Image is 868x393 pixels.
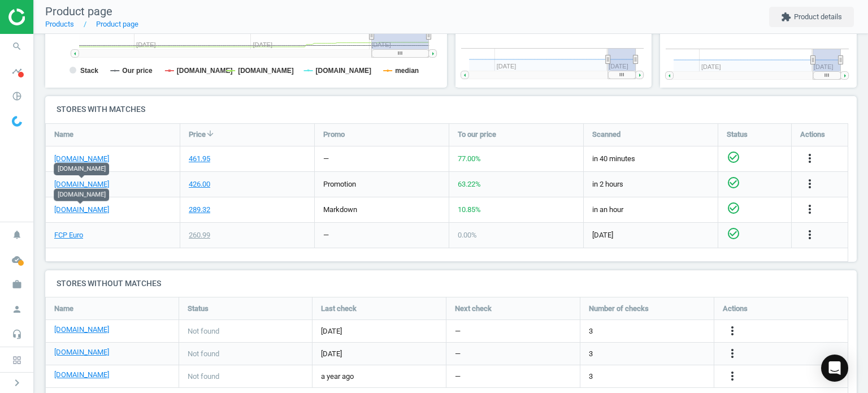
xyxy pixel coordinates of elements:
[589,372,593,382] span: 3
[45,96,857,123] h4: Stores with matches
[321,326,437,336] span: [DATE]
[727,129,748,140] span: Status
[6,36,28,57] i: search
[781,12,791,22] i: extension
[6,85,28,107] i: pie_chart_outlined
[613,27,634,34] tspan: 29. Sep
[188,372,219,382] span: Not found
[491,27,509,34] tspan: 8. Sep
[458,231,477,239] span: 0.00 %
[45,20,74,28] a: Products
[54,188,109,201] div: [DOMAIN_NAME]
[54,347,109,357] a: [DOMAIN_NAME]
[803,177,817,191] i: more_vert
[316,67,372,75] tspan: [DOMAIN_NAME]
[10,376,24,390] i: chevron_right
[45,5,112,18] span: Product page
[6,61,28,82] i: timeline
[726,369,739,384] button: more_vert
[395,67,419,75] tspan: median
[54,205,109,215] a: [DOMAIN_NAME]
[6,224,28,245] i: notifications
[206,129,215,138] i: arrow_downward
[727,201,740,215] i: check_circle_outline
[818,27,839,34] tspan: 29. Sep
[803,152,817,166] button: more_vert
[189,129,206,140] span: Price
[458,154,481,163] span: 77.00 %
[726,324,739,339] button: more_vert
[455,349,461,359] span: —
[323,205,357,214] span: markdown
[592,230,709,240] span: [DATE]
[188,326,219,336] span: Not found
[803,228,817,241] i: more_vert
[80,67,98,75] tspan: Stack
[96,20,138,28] a: Product page
[54,304,73,314] span: Name
[12,116,22,127] img: wGWNvw8QSZomAAAAABJRU5ErkJggg==
[8,8,89,25] img: ajHJNr6hYgQAAAAASUVORK5CYII=
[455,304,492,314] span: Next check
[803,177,817,192] button: more_vert
[592,154,709,164] span: in 40 minutes
[592,129,620,140] span: Scanned
[592,205,709,215] span: in an hour
[589,304,649,314] span: Number of checks
[803,202,817,216] i: more_vert
[321,372,437,382] span: a year ago
[323,129,345,140] span: Promo
[458,205,481,214] span: 10.85 %
[455,326,461,336] span: —
[54,230,83,240] a: FCP Euro
[800,129,825,140] span: Actions
[323,180,356,188] span: promotion
[803,202,817,217] button: more_vert
[592,179,709,189] span: in 2 hours
[735,27,756,34] tspan: 15. Sep
[727,176,740,189] i: check_circle_outline
[177,67,233,75] tspan: [DOMAIN_NAME]
[321,349,437,359] span: [DATE]
[723,304,748,314] span: Actions
[6,299,28,320] i: person
[3,375,31,390] button: chevron_right
[6,249,28,270] i: cloud_done
[726,347,739,360] i: more_vert
[769,7,854,27] button: extensionProduct details
[189,179,210,189] div: 426.00
[458,129,496,140] span: To our price
[321,304,357,314] span: Last check
[189,154,210,164] div: 461.95
[458,180,481,188] span: 63.22 %
[589,349,593,359] span: 3
[54,163,109,175] div: [DOMAIN_NAME]
[188,349,219,359] span: Not found
[803,228,817,243] button: more_vert
[821,355,848,382] div: Open Intercom Messenger
[589,326,593,336] span: 3
[54,129,73,140] span: Name
[727,227,740,240] i: check_circle_outline
[54,325,109,335] a: [DOMAIN_NAME]
[323,230,329,240] div: —
[726,347,739,361] button: more_vert
[189,205,210,215] div: 289.32
[6,323,28,345] i: headset_mic
[776,27,798,34] tspan: 22. Sep
[727,150,740,164] i: check_circle_outline
[238,67,294,75] tspan: [DOMAIN_NAME]
[188,304,209,314] span: Status
[726,324,739,338] i: more_vert
[6,274,28,295] i: work
[530,27,552,34] tspan: 15. Sep
[726,369,739,383] i: more_vert
[54,179,109,189] a: [DOMAIN_NAME]
[455,372,461,382] span: —
[189,230,210,240] div: 260.99
[571,27,593,34] tspan: 22. Sep
[323,154,329,164] div: —
[54,370,109,380] a: [DOMAIN_NAME]
[54,154,109,164] a: [DOMAIN_NAME]
[45,270,857,297] h4: Stores without matches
